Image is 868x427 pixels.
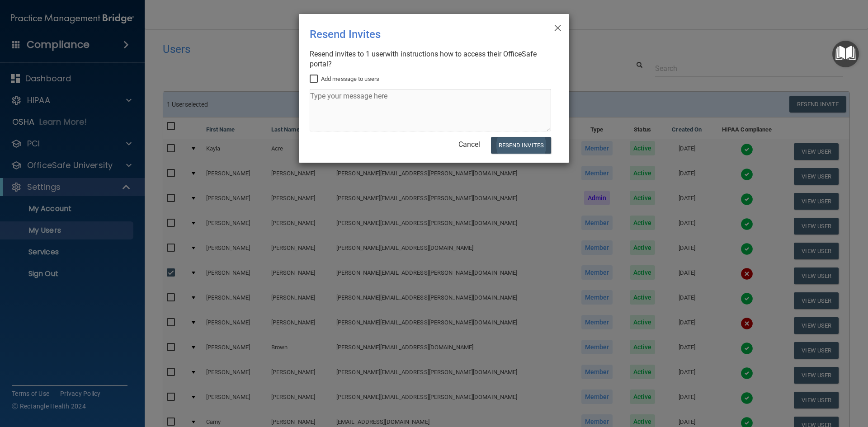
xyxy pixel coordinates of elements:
[310,21,521,47] div: Resend Invites
[310,49,551,69] div: Resend invites to 1 user with instructions how to access their OfficeSafe portal?
[458,140,480,149] a: Cancel
[554,18,562,36] span: ×
[832,41,859,67] button: Open Resource Center
[310,75,320,83] input: Add message to users
[310,74,379,84] label: Add message to users
[491,137,551,154] button: Resend Invites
